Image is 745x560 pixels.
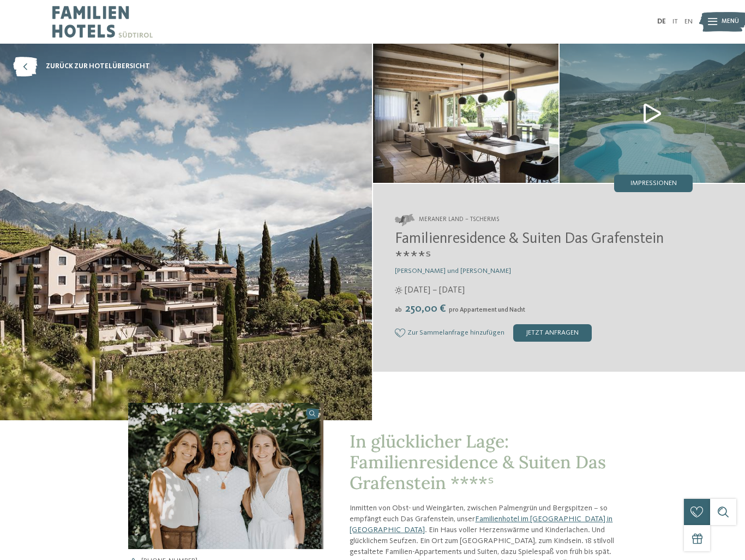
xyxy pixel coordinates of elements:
div: jetzt anfragen [513,324,592,342]
span: Impressionen [630,180,677,187]
a: EN [684,18,693,25]
span: pro Appartement und Nacht [449,307,525,313]
span: Familienresidence & Suiten Das Grafenstein ****ˢ [395,231,664,265]
span: Meraner Land – Tscherms [419,216,499,224]
span: In glücklicher Lage: Familienresidence & Suiten Das Grafenstein ****ˢ [350,430,606,495]
span: 250,00 € [403,303,448,314]
span: [PERSON_NAME] und [PERSON_NAME] [395,267,511,275]
span: [DATE] – [DATE] [405,284,465,296]
a: DE [657,18,666,25]
a: IT [672,18,678,25]
span: Zur Sammelanfrage hinzufügen [407,329,504,337]
a: Familienhotel im [GEOGRAPHIC_DATA] in [GEOGRAPHIC_DATA] [350,515,612,534]
img: Unser Familienhotel im Meraner Land für glückliche Tage [560,44,745,183]
i: Öffnungszeiten im Sommer [395,287,402,294]
img: Unser Familienhotel im Meraner Land für glückliche Tage [128,403,323,550]
span: zurück zur Hotelübersicht [46,62,150,72]
img: Unser Familienhotel im Meraner Land für glückliche Tage [373,44,558,183]
span: ab [395,307,402,313]
a: zurück zur Hotelübersicht [13,57,150,76]
span: Menü [722,17,739,26]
